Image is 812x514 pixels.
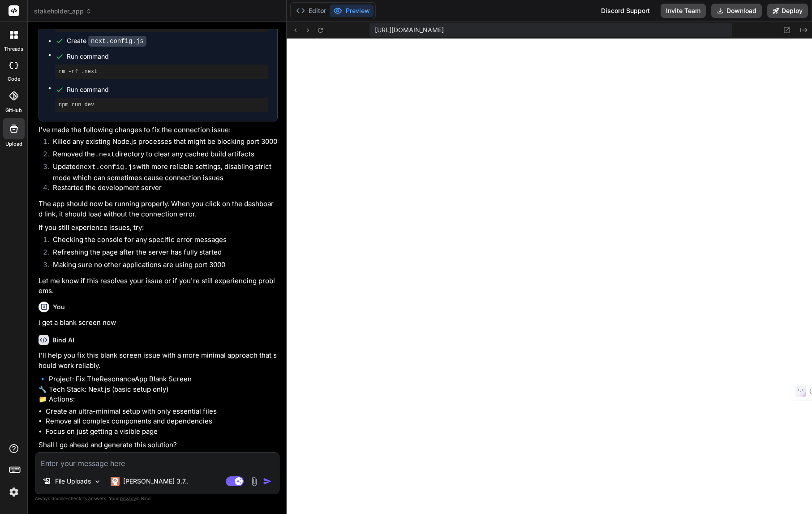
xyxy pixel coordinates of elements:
code: .next [95,151,115,159]
img: icon [263,477,272,486]
p: File Uploads [55,477,91,486]
pre: rm -rf .next [59,68,265,75]
p: If you still experience issues, try: [39,223,278,233]
label: GitHub [5,107,22,114]
code: next.config.js [80,164,136,171]
div: Create [67,36,146,46]
p: Always double-check its answers. Your in Bind [35,494,279,503]
label: threads [4,45,23,53]
li: Focus on just getting a visible page [46,427,278,437]
span: stakeholder_app [34,7,92,16]
p: Shall I go ahead and generate this solution? [39,440,278,450]
button: Invite Team [661,4,706,18]
pre: npm run dev [59,101,265,108]
label: Upload [5,140,22,148]
li: Restarted the development server [46,183,278,195]
code: next.config.js [88,36,146,47]
h6: Bind AI [52,336,74,345]
li: Updated with more reliable settings, disabling strict mode which can sometimes cause connection i... [46,162,278,183]
p: [PERSON_NAME] 3.7.. [123,477,189,486]
img: Claude 3.7 Sonnet (Anthropic) [111,477,120,486]
p: Let me know if this resolves your issue or if you're still experiencing problems. [39,276,278,296]
p: I'll help you fix this blank screen issue with a more minimal approach that should work reliably. [39,350,278,371]
span: privacy [120,496,136,501]
span: Run command [67,52,268,61]
img: Pick Models [94,478,101,485]
p: I've made the following changes to fix the connection issue: [39,125,278,135]
li: Remove all complex components and dependencies [46,416,278,427]
li: Making sure no other applications are using port 3000 [46,260,278,272]
p: i get a blank screen now [39,318,278,328]
p: The app should now be running properly. When you click on the dashboard link, it should load with... [39,199,278,219]
button: Download [711,4,762,18]
img: settings [6,484,21,500]
img: attachment [249,476,259,487]
button: Deploy [767,4,808,18]
li: Killed any existing Node.js processes that might be blocking port 3000 [46,137,278,149]
p: 🔹 Project: Fix TheResonanceApp Blank Screen 🔧 Tech Stack: Next.js (basic setup only) 📁 Actions: [39,374,278,405]
li: Refreshing the page after the server has fully started [46,247,278,260]
iframe: Preview [287,39,812,514]
span: [URL][DOMAIN_NAME] [375,26,444,35]
li: Checking the console for any specific error messages [46,235,278,247]
button: Editor [292,4,330,17]
h6: You [53,302,65,311]
li: Create an ultra-minimal setup with only essential files [46,406,278,417]
button: Preview [330,4,374,17]
li: Removed the directory to clear any cached build artifacts [46,149,278,162]
label: code [8,75,20,83]
div: Discord Support [596,4,655,18]
span: Run command [67,85,268,94]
